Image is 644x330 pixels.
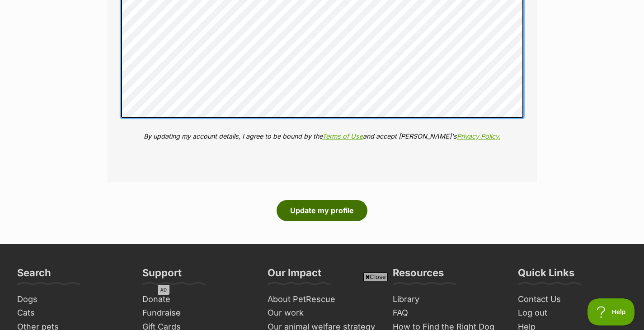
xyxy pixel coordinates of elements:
[268,266,321,284] h3: Our Impact
[518,266,574,284] h3: Quick Links
[588,298,635,325] iframe: Help Scout Beacon - Open
[363,272,388,281] span: Close
[277,200,367,221] button: Update my profile
[14,306,130,320] a: Cats
[322,132,363,140] a: Terms of Use
[17,266,51,284] h3: Search
[514,293,630,307] a: Contact Us
[139,306,255,320] a: Fundraise
[139,293,255,307] a: Donate
[457,132,500,140] a: Privacy Policy.
[158,285,169,295] span: AD
[142,266,182,284] h3: Support
[14,293,130,307] a: Dogs
[158,285,487,325] iframe: Advertisement
[121,131,523,141] p: By updating my account details, I agree to be bound by the and accept [PERSON_NAME]'s
[514,306,630,320] a: Log out
[393,266,444,284] h3: Resources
